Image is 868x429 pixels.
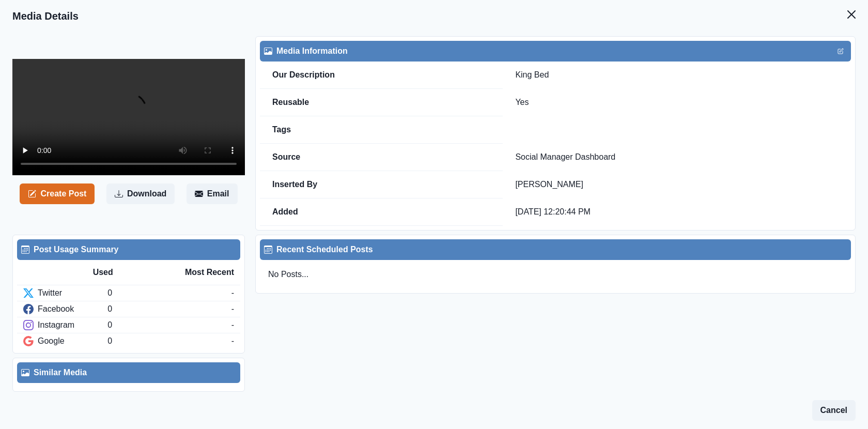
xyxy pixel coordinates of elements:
[231,335,234,347] div: -
[260,260,851,289] div: No Posts...
[260,89,503,116] td: Reusable
[834,45,847,57] button: Edit
[260,116,503,144] td: Tags
[264,243,847,256] div: Recent Scheduled Posts
[264,45,847,57] div: Media Information
[231,303,234,315] div: -
[231,319,234,331] div: -
[260,171,503,198] td: Inserted By
[21,243,236,256] div: Post Usage Summary
[260,144,503,171] td: Source
[107,335,231,347] div: 0
[107,303,231,315] div: 0
[841,4,862,25] button: Close
[23,303,107,315] div: Facebook
[515,152,839,162] p: Social Manager Dashboard
[163,266,234,279] div: Most Recent
[812,400,856,421] button: Cancel
[20,183,95,204] button: Create Post
[503,89,851,116] td: Yes
[107,319,231,331] div: 0
[23,335,107,347] div: Google
[106,183,175,204] button: Download
[260,198,503,226] td: Added
[107,287,231,299] div: 0
[231,287,234,299] div: -
[503,198,851,226] td: [DATE] 12:20:44 PM
[187,183,238,204] button: Email
[503,62,851,89] td: King Bed
[23,287,107,299] div: Twitter
[260,62,503,89] td: Our Description
[93,266,164,279] div: Used
[515,180,583,189] a: [PERSON_NAME]
[21,366,236,379] div: Similar Media
[23,319,107,331] div: Instagram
